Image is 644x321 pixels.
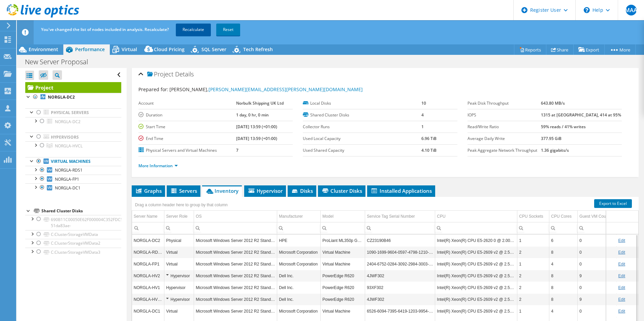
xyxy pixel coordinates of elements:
a: NORGLA-DC2 [25,117,121,126]
td: Column Server Role, Value Hypervisor [164,270,194,282]
td: Column Model, Value Virtual Machine [321,258,365,270]
a: Edit [618,262,625,266]
span: [PERSON_NAME], [169,86,363,93]
label: Start Time [138,123,236,130]
td: Column CPU Sockets, Value 2 [517,282,549,293]
td: Column Service Tag Serial Number, Value 4JWF302 [365,270,435,282]
td: Column Guest VM Count, Value 9 [578,270,617,282]
b: 6.96 TiB [421,136,437,141]
a: More [604,44,636,55]
td: Column Model, Value ProLiant ML350p Gen8 [321,235,365,246]
b: [DATE] 13:59 (+01:00) [236,124,277,130]
span: NORGLA-DC2 [55,119,80,124]
div: CPU Sockets [519,212,543,220]
h1: New Server Proposal [22,58,99,66]
td: Column Service Tag Serial Number, Value 1090-1699-9604-0597-4798-1210-76 [365,246,435,258]
span: Inventory [205,187,238,194]
a: Edit [618,309,625,314]
td: Column Manufacturer, Value Microsoft Corporation [277,246,321,258]
td: Column Server Role, Value Virtual [164,258,194,270]
span: Servers [170,187,197,194]
td: CPU Cores Column [549,211,578,222]
td: Column CPU, Value Intel(R) Xeon(R) CPU E5-2609 v2 @ 2.50GHz [435,258,517,270]
td: Column Guest VM Count, Value 0 [578,282,617,293]
a: Edit [618,238,625,243]
td: Column CPU Sockets, Value 2 [517,246,549,258]
td: Column CPU, Value Intel(R) Xeon(R) CPU E5-2609 v2 @ 2.50GHz [435,305,517,317]
a: More Information [138,163,178,169]
b: 1 [421,124,424,130]
span: NORGLA-HVCL [55,143,83,149]
td: Column Manufacturer, Value Dell Inc. [277,293,321,305]
div: Shared Cluster Disks [41,207,121,215]
span: You've changed the list of nodes included in analysis. Recalculate? [41,27,169,32]
label: Physical Servers and Virtual Machines [138,147,236,154]
a: NORGLA-DC2 [25,93,121,102]
td: Column Guest VM Count, Filter cell [578,222,617,234]
td: Column Manufacturer, Value Microsoft Corporation [277,305,321,317]
div: Hypervisor [166,295,192,304]
td: Column OS, Value Microsoft Windows Server 2012 R2 Standard [194,305,277,317]
td: Column Server Role, Value Virtual [164,305,194,317]
a: NORGLA-DC1 [25,183,121,192]
div: Guest VM Count [579,212,609,220]
label: Used Local Capacity [303,135,421,142]
td: Column Server Name, Value NORGLA-FP1 [132,258,164,270]
td: Column CPU, Value Intel(R) Xeon(R) CPU E5-2609 v2 @ 2.50GHz [435,246,517,258]
td: Column Server Role, Value Physical [164,235,194,246]
a: Share [546,44,574,55]
td: Column Server Name, Value NORGLA-HV2 [132,270,164,282]
td: Column CPU Cores, Value 8 [549,293,578,305]
b: 4 [421,112,424,118]
td: Column OS, Value Microsoft Windows Server 2012 R2 Standard [194,246,277,258]
td: Column CPU Cores, Value 6 [549,235,578,246]
label: Collector Runs [303,123,421,130]
div: Virtual [166,260,192,268]
td: Column Service Tag Serial Number, Value 2404-6752-0284-3092-2984-3003-04 [365,258,435,270]
td: Column Model, Value Virtual Machine [321,246,365,258]
label: Account [138,100,236,107]
td: Column OS, Value Microsoft Windows Server 2012 R2 Standard [194,270,277,282]
a: Edit [618,250,625,255]
a: C:ClusterStorageVMData [25,230,121,239]
a: Virtual Machines [25,157,121,166]
label: Average Daily Write [468,135,541,142]
label: Duration [138,112,236,118]
div: Model [322,212,333,220]
td: Column Guest VM Count, Value 9 [578,293,617,305]
a: Reports [514,44,546,55]
td: Column Service Tag Serial Number, Value CZ23190B46 [365,235,435,246]
span: SQL Server [201,46,226,52]
td: Column Server Role, Value Hypervisor [164,293,194,305]
a: Recalculate [176,24,211,36]
a: Hypervisors [25,133,121,141]
b: 1 day, 0 hr, 0 min [236,112,269,118]
td: Column Model, Value PowerEdge R620 [321,270,365,282]
div: CPU Cores [551,212,572,220]
span: Graphs [135,187,162,194]
b: NORGLA-DC2 [48,94,75,100]
label: IOPS [468,112,541,118]
td: Column Model, Value PowerEdge R620 [321,282,365,293]
td: Column CPU Cores, Filter cell [549,222,578,234]
div: Server Role [166,212,187,220]
label: Read/Write Ratio [468,123,541,130]
td: Column OS, Value Microsoft Windows Server 2012 R2 Standard [194,258,277,270]
div: Virtual [166,248,192,256]
td: Column CPU, Value Intel(R) Xeon(R) CPU E5-2620 0 @ 2.00GHz [435,235,517,246]
div: Hypervisor [166,284,192,292]
div: Physical [166,237,192,245]
td: Column OS, Value Microsoft Windows Server 2012 R2 Standard [194,235,277,246]
td: Column Service Tag Serial Number, Value 6526-6094-7395-6419-1203-9954-69 [365,305,435,317]
label: End Time [138,135,236,142]
td: Column Manufacturer, Filter cell [277,222,321,234]
b: 643.80 MB/s [541,100,565,106]
label: Shared Cluster Disks [303,112,421,118]
td: Column OS, Value Microsoft Windows Server 2012 R2 Standard [194,282,277,293]
td: Column Guest VM Count, Value 0 [578,235,617,246]
label: Local Disks [303,100,421,107]
td: Column Model, Value Virtual Machine [321,305,365,317]
b: [DATE] 13:59 (+01:00) [236,136,277,141]
a: NORGLA-RDS1 [25,166,121,175]
a: NORGLA-FP1 [25,175,121,183]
